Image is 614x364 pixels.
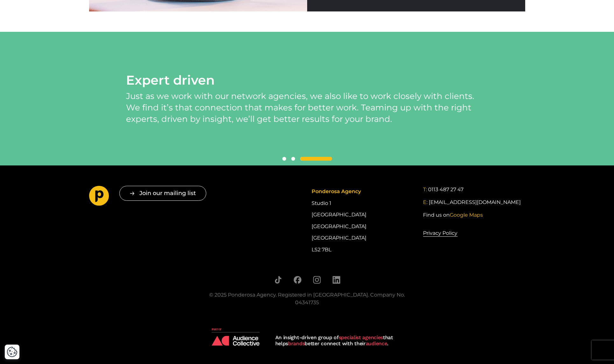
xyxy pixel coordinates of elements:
img: Audience Collective logo [212,328,259,346]
a: [EMAIL_ADDRESS][DOMAIN_NAME] [429,199,521,206]
a: Follow us on LinkedIn [332,276,340,284]
img: Revisit consent button [7,346,18,357]
a: Follow us on Facebook [293,276,301,284]
a: Go to homepage [89,186,109,208]
div: Expert driven [126,73,488,88]
strong: audience [366,340,387,346]
a: Find us onGoogle Maps [423,211,483,219]
strong: brands [288,340,305,346]
a: Follow us on Instagram [313,276,321,284]
span: Google Maps [450,212,483,218]
button: Cookie Settings [7,346,18,357]
span: E: [423,199,427,205]
p: Just as we work with our network agencies, we also like to work closely with clients. We find it’... [126,90,488,125]
span: Ponderosa Agency [312,188,361,194]
a: 0113 487 27 47 [428,186,463,193]
button: Join our mailing list [119,186,206,201]
div: Studio 1 [GEOGRAPHIC_DATA] [GEOGRAPHIC_DATA] [GEOGRAPHIC_DATA] LS2 7BL [312,186,413,255]
strong: specialist agencies [339,334,383,340]
a: Privacy Policy [423,229,457,237]
div: © 2025 Ponderosa Agency. Registered in [GEOGRAPHIC_DATA]. Company No. 04341735 [201,291,414,306]
div: An insight-driven group of that helps better connect with their . [275,334,403,346]
span: T: [423,186,427,192]
a: Follow us on TikTok [274,276,282,284]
